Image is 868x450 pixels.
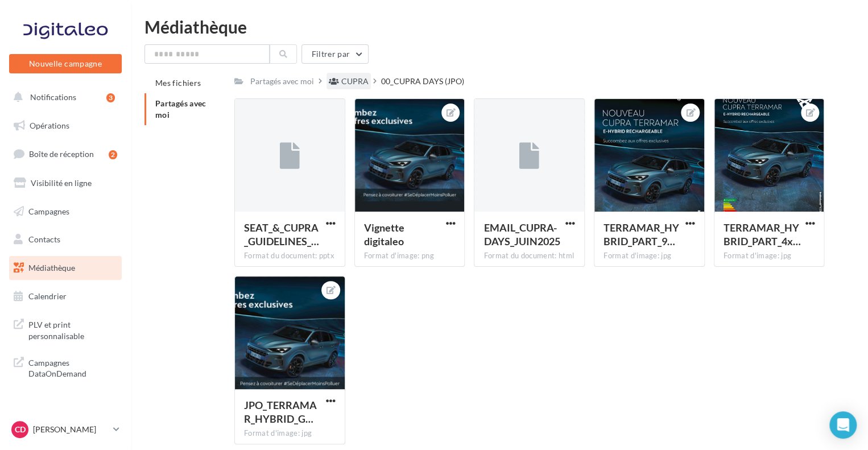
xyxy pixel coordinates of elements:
span: JPO_TERRAMAR_HYBRID_GMB copie [244,399,317,425]
a: CD [PERSON_NAME] [9,419,122,440]
button: Notifications 3 [7,85,119,109]
span: Vignette digitaleo [364,221,404,247]
div: Format d'image: jpg [604,251,695,261]
span: Boîte de réception [29,149,94,159]
a: PLV et print personnalisable [7,312,124,346]
button: Nouvelle campagne [9,54,122,73]
span: CD [15,424,26,435]
div: Format du document: pptx [244,251,336,261]
span: Calendrier [28,291,67,301]
a: Opérations [7,114,124,138]
a: Visibilité en ligne [7,171,124,195]
span: Partagés avec moi [155,98,206,119]
a: Contacts [7,228,124,251]
span: Contacts [28,234,60,244]
span: Campagnes [28,206,69,216]
a: Médiathèque [7,256,124,280]
div: 00_CUPRA DAYS (JPO) [381,76,464,87]
a: Calendrier [7,284,124,308]
div: 3 [106,93,115,102]
a: Campagnes [7,200,124,224]
span: TERRAMAR_HYBRID_PART_9X16 copie [604,221,679,247]
div: Médiathèque [144,18,854,35]
span: PLV et print personnalisable [28,317,117,341]
span: EMAIL_CUPRA-DAYS_JUIN2025 [483,221,560,247]
span: SEAT_&_CUPRA_GUIDELINES_JPO_2025 [244,221,319,247]
span: Visibilité en ligne [31,178,92,188]
div: CUPRA [341,76,369,87]
span: Notifications [30,92,76,102]
span: Mes fichiers [155,78,201,88]
p: [PERSON_NAME] [33,424,109,435]
span: Opérations [30,121,69,130]
div: Format d'image: jpg [244,428,336,439]
span: TERRAMAR_HYBRID_PART_4x5 copie [724,221,801,247]
a: Campagnes DataOnDemand [7,350,124,384]
a: Boîte de réception2 [7,142,124,166]
div: Open Intercom Messenger [829,411,857,439]
span: Campagnes DataOnDemand [28,355,117,379]
div: Format d'image: png [364,251,456,261]
button: Filtrer par [301,44,369,64]
div: Format du document: html [483,251,575,261]
span: Médiathèque [28,263,75,273]
div: 2 [109,150,117,159]
div: Format d'image: jpg [724,251,815,261]
div: Partagés avec moi [250,76,314,87]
